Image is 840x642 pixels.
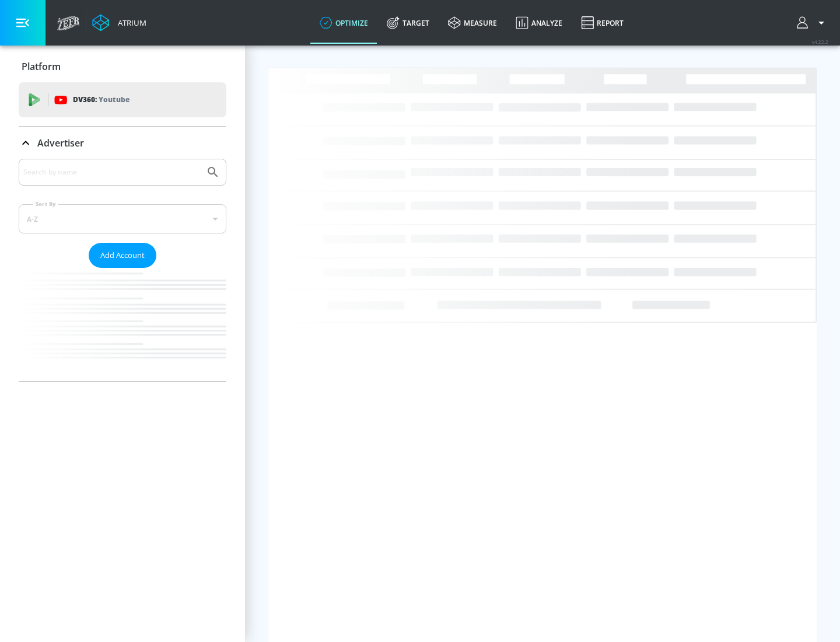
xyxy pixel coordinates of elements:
[99,93,129,106] p: Youtube
[22,60,61,73] p: Platform
[572,2,633,44] a: Report
[89,243,156,268] button: Add Account
[113,18,146,28] div: Atrium
[310,2,377,44] a: optimize
[19,127,226,159] div: Advertiser
[100,249,145,262] span: Add Account
[439,2,506,44] a: measure
[73,93,129,106] p: DV360:
[812,39,828,45] span: v 4.22.2
[23,165,200,180] input: Search by name
[19,268,226,381] nav: list of Advertiser
[33,200,58,208] label: Sort By
[37,137,84,149] p: Advertiser
[19,50,226,83] div: Platform
[92,14,146,32] a: Atrium
[506,2,572,44] a: Analyze
[377,2,439,44] a: Target
[19,159,226,381] div: Advertiser
[19,204,226,233] div: A-Z
[19,82,226,117] div: DV360: Youtube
